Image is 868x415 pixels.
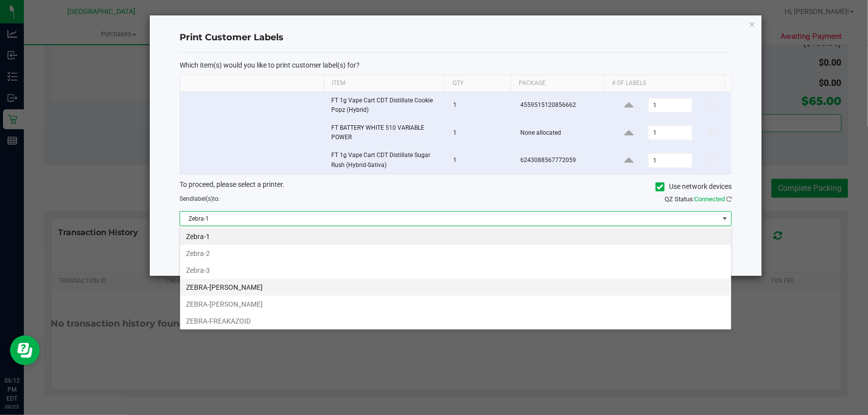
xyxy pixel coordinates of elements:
[514,147,609,173] td: 6243088567772059
[604,75,725,92] th: # of labels
[180,212,719,226] span: Zebra-1
[172,179,739,194] div: To proceed, please select a printer.
[694,195,725,203] span: Connected
[511,75,604,92] th: Package
[180,228,731,245] li: Zebra-1
[514,92,609,119] td: 4559515120856662
[180,31,732,44] h4: Print Customer Labels
[325,119,448,147] td: FT BATTERY WHITE 510 VARIABLE POWER
[10,335,40,365] iframe: Resource center
[447,92,514,119] td: 1
[325,92,448,119] td: FT 1g Vape Cart CDT Distillate Cookie Popz (Hybrid)
[180,245,731,262] li: Zebra-2
[325,147,448,173] td: FT 1g Vape Cart CDT Distillate Sugar Rush (Hybrid-Sativa)
[514,119,609,147] td: None allocated
[447,119,514,147] td: 1
[180,262,731,279] li: Zebra-3
[665,195,732,203] span: QZ Status:
[180,195,220,202] span: Send to:
[324,75,445,92] th: Item
[180,279,731,296] li: ZEBRA-[PERSON_NAME]
[193,195,213,202] span: label(s)
[444,75,510,92] th: Qty
[180,61,732,70] p: Which item(s) would you like to print customer label(s) for?
[180,313,731,330] li: ZEBRA-FREAKAZOID
[447,147,514,173] td: 1
[656,181,732,192] label: Use network devices
[180,296,731,313] li: ZEBRA-[PERSON_NAME]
